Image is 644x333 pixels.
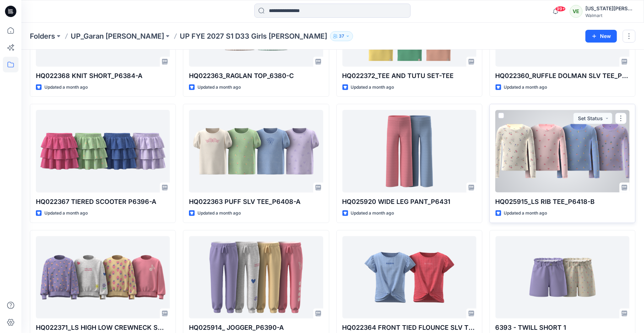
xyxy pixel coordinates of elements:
[351,210,394,217] p: Updated a month ago
[342,197,476,207] p: HQ025920 WIDE LEG PANT_P6431
[36,323,170,333] p: HQ022371_LS HIGH LOW CREWNECK SWEATSHIRT_P6440-A
[36,236,170,319] a: HQ022371_LS HIGH LOW CREWNECK SWEATSHIRT_P6440-A
[36,71,170,81] p: HQ022368 KNIT SHORT_P6384-A
[36,110,170,193] a: HQ022367 TIERED SCOOTER P6396-A
[504,84,547,91] p: Updated a month ago
[44,210,88,217] p: Updated a month ago
[44,84,88,91] p: Updated a month ago
[496,71,629,81] p: HQ022360_RUFFLE DOLMAN SLV TEE_P6358-A
[330,31,353,41] button: 37
[189,197,323,207] p: HQ022363 PUFF SLV TEE_P6408-A
[496,110,629,193] a: HQ025915_LS RIB TEE_P6418-B
[71,31,164,41] a: UP_Garan [PERSON_NAME]
[342,110,476,193] a: HQ025920 WIDE LEG PANT_P6431
[351,84,394,91] p: Updated a month ago
[189,323,323,333] p: HQ025914_ JOGGER_P6390-A
[585,30,617,43] button: New
[585,13,635,18] div: Walmart
[555,6,566,12] span: 99+
[585,4,635,13] div: [US_STATE][PERSON_NAME]
[180,31,327,41] p: UP FYE 2027 S1 D33 Girls [PERSON_NAME]
[342,323,476,333] p: HQ022364 FRONT TIED FLOUNCE SLV TEE
[496,323,629,333] p: 6393 - TWILL SHORT 1
[496,197,629,207] p: HQ025915_LS RIB TEE_P6418-B
[339,32,344,40] p: 37
[496,236,629,319] a: 6393 - TWILL SHORT 1
[504,210,547,217] p: Updated a month ago
[30,31,55,41] a: Folders
[197,84,241,91] p: Updated a month ago
[189,71,323,81] p: HQ022363_RAGLAN TOP_6380-C
[342,236,476,319] a: HQ022364 FRONT TIED FLOUNCE SLV TEE
[189,110,323,193] a: HQ022363 PUFF SLV TEE_P6408-A
[189,236,323,319] a: HQ025914_ JOGGER_P6390-A
[36,197,170,207] p: HQ022367 TIERED SCOOTER P6396-A
[342,71,476,81] p: HQ022372_TEE AND TUTU SET-TEE
[197,210,241,217] p: Updated a month ago
[570,5,583,18] div: VE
